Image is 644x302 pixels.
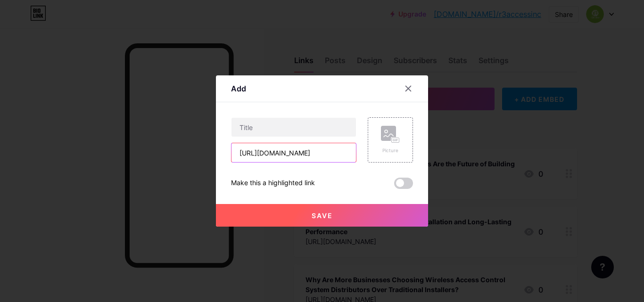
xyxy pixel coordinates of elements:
div: Make this a highlighted link [231,178,315,189]
input: Title [231,118,356,137]
div: Add [231,83,246,94]
button: Save [216,204,428,227]
input: URL [231,143,356,162]
div: Picture [381,147,400,154]
span: Save [312,212,333,220]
